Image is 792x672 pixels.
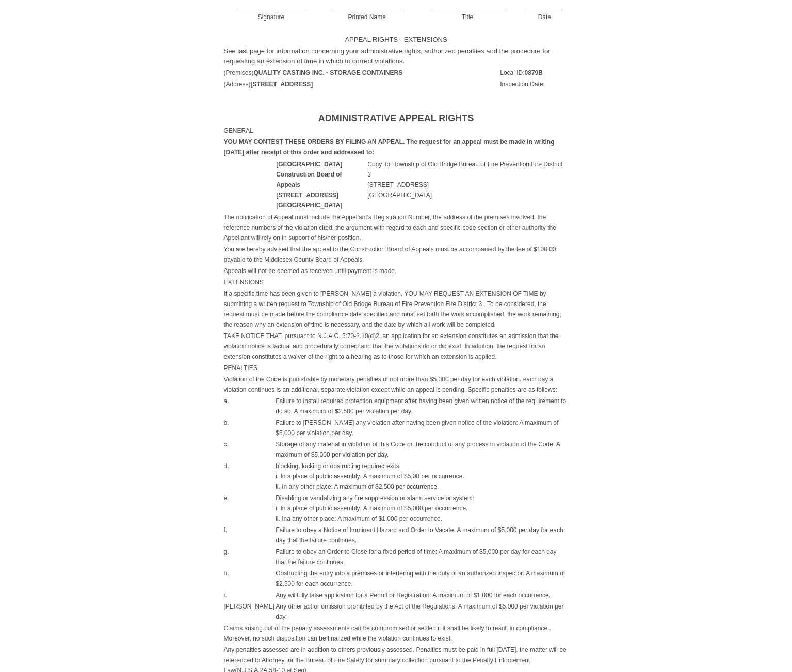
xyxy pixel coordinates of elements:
td: Disabling or vandalizing any fire suppression or alarm service or system: i. In a place of public... [275,492,569,524]
td: d. [223,460,276,492]
td: Violation of the Code is punishable by monetary penalties of not more than $5,000 per day for eac... [223,374,569,395]
td: Failure to obey a Notice of Imminent Hazard and Order to Vacate: A maximum of $5,000 per day for ... [275,524,569,546]
td: Failure to [PERSON_NAME] any violation after having been given notice of the violation: A maximum... [275,417,569,439]
td: a. [223,395,276,417]
td: Claims arising out of the penalty assessments can be compromised or settled if it shall be likely... [223,622,569,644]
td: Storage of any material in violation of this Code or the conduct of any process in violation of t... [275,439,569,460]
td: g. [223,546,276,568]
font: APPEAL RIGHTS - EXTENSIONS [345,36,447,43]
b: 0879B [525,69,543,76]
b: ADMINISTRATIVE APPEAL RIGHTS [318,113,474,123]
td: GENERAL [223,125,569,136]
td: (Premises) [223,67,496,78]
td: b. [223,417,276,439]
strong: [GEOGRAPHIC_DATA] Construction Board of Appeals [STREET_ADDRESS] [GEOGRAPHIC_DATA] [276,161,342,209]
td: Inspection Date: [499,78,569,90]
td: Obstructing the entry into a premises or interfering with the duty of an authorized inspector: A ... [275,568,569,589]
td: i. [223,589,276,601]
strong: YOU MAY CONTEST THESE ORDERS BY FILING AN APPEAL. The request for an appeal must be made in writi... [224,138,555,156]
td: PENALTIES [223,362,569,374]
td: You are hereby advised that the appeal to the Construction Board of Appeals must be accompanied b... [223,244,569,265]
td: c. [223,439,276,460]
td: f. [223,524,276,546]
td: EXTENSIONS [223,277,569,288]
td: Any other act or omission prohibited by the Act of the Regulations: A maximum of $5,000 per viola... [275,601,569,622]
td: e. [223,492,276,524]
td: Failure to install required protection equipment after having been given written notice of the re... [275,395,569,417]
td: The notification of Appeal must include the Appellant's Registration Number, the address of the p... [223,212,569,244]
b: [STREET_ADDRESS] [251,81,313,88]
td: (Address) [223,78,496,90]
td: blocking, locking or obstructing required exits: i. In a place of public assembly: A maximum of $... [275,460,569,492]
b: QUALITY CASTING INC. - STORAGE CONTAINERS [254,69,403,76]
td: Appeals will not be deemed as received until payment is made. [223,265,569,277]
font: See last page for information concerning your administrative rights, authorized penalties and the... [224,47,551,65]
td: Copy To: Township of Old Bridge Bureau of Fire Prevention Fire District 3 [STREET_ADDRESS] [GEOGR... [367,158,563,211]
td: If a specific time has been given to [PERSON_NAME] a violation, YOU MAY REQUEST AN EXTENSION OF T... [223,288,569,330]
td: Local ID: [499,67,569,78]
td: Any willfully false application for a Permit or Registration: A maximum of $1,000 for each occurr... [275,589,569,601]
td: Failure to obey an Order to Close for a fixed period of time: A maximum of $5,000 per day for eac... [275,546,569,568]
td: h. [223,568,276,589]
td: TAKE NOTICE THAT, pursuant to N.J.A.C. 5:70-2.10(d)2, an application for an extension constitutes... [223,330,569,362]
td: [PERSON_NAME] [223,601,276,622]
